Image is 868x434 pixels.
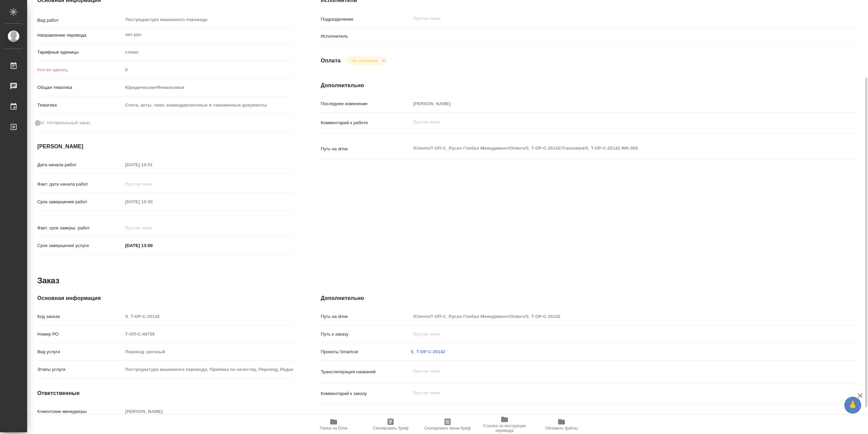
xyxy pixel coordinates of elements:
p: Подразделение [321,16,411,23]
input: ✎ Введи что-нибудь [123,241,182,250]
span: Скопировать мини-бриф [424,426,471,431]
span: Скопировать бриф [373,426,408,431]
button: Скопировать мини-бриф [419,415,476,434]
p: Транслитерация названий [321,369,411,375]
input: Пустое поле [123,329,294,339]
input: Пустое поле [413,15,800,23]
input: Пустое поле [411,329,815,339]
span: Нотариальный заказ [47,119,90,126]
button: 🙏 [844,397,861,414]
p: Комментарий к работе [321,119,411,126]
a: S_T-OP-C-25142 [411,349,445,354]
p: Код заказа [37,313,123,320]
p: Вид услуги [37,348,123,355]
input: Пустое поле [123,65,294,75]
input: Пустое поле [123,364,294,374]
h4: Дополнительно [321,81,861,90]
input: Пустое поле [123,347,294,357]
div: Счета, акты, чеки, командировочные и таможенные документы [123,99,294,111]
p: Вид работ [37,17,123,24]
p: Проекты Smartcat [321,348,411,355]
textarea: /Clients/Т-ОП-С_Русал Глобал Менеджмент/Orders/S_T-OP-C-25142/Translated/S_T-OP-C-25142-WK-003 [411,143,815,154]
p: Последнее изменение [321,100,411,107]
input: Пустое поле [123,197,182,207]
span: Ссылка на инструкции перевода [480,423,529,433]
p: Кол-во единиц [37,67,123,73]
p: Клиентские менеджеры [37,408,123,415]
h2: Заказ [37,275,59,286]
input: Пустое поле [123,223,182,233]
p: Дата начала работ [37,162,123,168]
p: Факт. дата начала работ [37,181,123,188]
input: Пустое поле [411,99,815,109]
h4: Основная информация [37,294,294,302]
p: Этапы услуги [37,366,123,373]
div: слово [123,46,294,58]
p: Путь на drive [321,146,411,152]
h4: Ответственные [37,389,294,397]
p: Тематика [37,102,123,109]
p: Номер РО [37,331,123,338]
button: Папка на Drive [305,415,362,434]
button: Обновить файлы [533,415,590,434]
h4: Оплата [321,57,341,65]
input: Пустое поле [411,312,815,321]
button: Скопировать бриф [362,415,419,434]
input: Пустое поле [123,312,294,321]
span: Папка на Drive [320,426,348,431]
div: Не оплачена [346,56,388,65]
p: Путь к заказу [321,331,411,338]
p: Факт. срок заверш. работ [37,225,123,231]
p: Исполнитель [321,33,411,40]
p: Общая тематика [37,84,123,91]
h4: [PERSON_NAME] [37,143,294,151]
input: Пустое поле [123,160,182,170]
button: Ссылка на инструкции перевода [476,415,533,434]
p: Комментарий к заказу [321,390,411,397]
p: Путь на drive [321,313,411,320]
input: Пустое поле [123,179,182,189]
input: Пустое поле [123,407,294,416]
button: Не оплачена [350,58,380,63]
span: 🙏 [847,398,859,412]
p: Тарифные единицы [37,49,123,56]
p: Срок завершения работ [37,199,123,205]
h4: Дополнительно [321,294,861,302]
p: Срок завершения услуги [37,242,123,249]
p: Направление перевода [37,32,123,39]
div: Юридическая/Финансовая [123,82,294,93]
span: Обновить файлы [545,426,578,431]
